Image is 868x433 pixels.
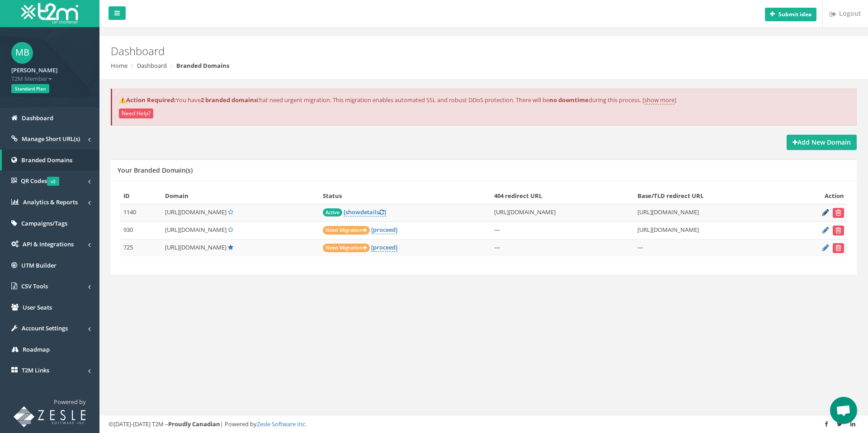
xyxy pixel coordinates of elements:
[491,188,634,204] th: 404 redirect URL
[176,61,229,70] strong: Branded Domains
[119,96,849,104] p: You have that need urgent migration. This migration enables automated SSL and robust DDoS protect...
[21,156,72,164] span: Branded Domains
[119,108,153,118] button: Need Help?
[345,208,360,216] span: show
[644,96,675,104] a: show more
[319,188,490,204] th: Status
[118,167,193,174] h5: Your Branded Domain(s)
[14,406,86,427] img: T2M URL Shortener powered by Zesle Software Inc.
[108,420,859,428] div: ©[DATE]-[DATE] T2M – | Powered by
[787,135,857,150] a: Add New Domain
[228,208,233,216] a: Set Default
[168,420,220,428] strong: Proudly Canadian
[119,96,176,104] strong: ⚠️Action Required:
[201,96,257,104] strong: 2 branded domains
[228,226,233,234] a: Set Default
[21,219,67,227] span: Campaigns/Tags
[491,204,634,221] td: [URL][DOMAIN_NAME]
[21,3,78,24] img: T2M
[11,64,88,83] a: [PERSON_NAME] T2M Member
[22,366,49,374] span: T2M Links
[161,188,319,204] th: Domain
[23,345,50,353] span: Roadmap
[120,239,161,257] td: 725
[11,42,33,64] span: MB
[323,244,370,252] span: Need Migration
[11,75,88,83] span: T2M Member
[165,243,226,251] span: [URL][DOMAIN_NAME]
[165,208,226,216] span: [URL][DOMAIN_NAME]
[793,138,851,146] strong: Add New Domain
[165,226,226,234] span: [URL][DOMAIN_NAME]
[634,188,787,204] th: Base/TLD redirect URL
[491,239,634,257] td: —
[787,188,848,204] th: Action
[47,177,59,186] span: v2
[111,45,730,57] h2: Dashboard
[21,282,48,290] span: CSV Tools
[323,208,342,216] span: Active
[22,135,80,143] span: Manage Short URL(s)
[54,398,86,406] span: Powered by
[634,204,787,221] td: [URL][DOMAIN_NAME]
[344,208,386,216] a: [showdetails]
[23,240,74,248] span: API & Integrations
[778,10,811,18] b: Submit idea
[111,61,127,70] a: Home
[137,61,167,70] a: Dashboard
[491,221,634,239] td: —
[830,397,857,424] div: Open chat
[11,66,57,74] strong: [PERSON_NAME]
[120,221,161,239] td: 930
[11,84,49,93] span: Standard Plan
[120,204,161,221] td: 1140
[21,177,59,185] span: QR Codes
[120,188,161,204] th: ID
[23,303,52,311] span: User Seats
[634,239,787,257] td: —
[765,8,816,21] button: Submit idea
[228,243,233,251] a: Default
[323,226,370,235] span: Need Migration
[22,324,68,332] span: Account Settings
[634,221,787,239] td: [URL][DOMAIN_NAME]
[21,261,57,269] span: UTM Builder
[257,420,307,428] a: Zesle Software Inc.
[549,96,589,104] strong: no downtime
[22,114,53,122] span: Dashboard
[371,243,397,252] a: [proceed]
[23,198,78,206] span: Analytics & Reports
[371,226,397,234] a: [proceed]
